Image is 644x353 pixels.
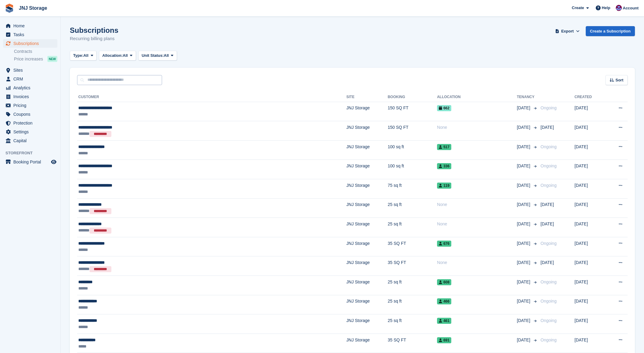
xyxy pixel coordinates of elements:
[602,5,610,11] span: Help
[70,26,118,34] h1: Subscriptions
[123,53,128,59] span: All
[388,295,437,314] td: 25 sq ft
[388,179,437,199] td: 75 sq ft
[13,22,50,30] span: Home
[13,136,50,145] span: Capital
[437,183,451,189] span: 119
[517,105,531,111] span: [DATE]
[14,56,57,62] a: Price increases NEW
[99,51,136,61] button: Allocation: All
[388,198,437,218] td: 25 sq ft
[388,121,437,141] td: 150 SQ FT
[13,30,50,39] span: Tasks
[437,92,517,102] th: Allocation
[3,92,57,101] a: menu
[346,179,388,199] td: JNJ Storage
[388,237,437,256] td: 35 SQ FT
[623,5,639,11] span: Account
[437,259,517,266] div: None
[517,92,538,102] th: Tenancy
[77,92,346,102] th: Customer
[388,160,437,179] td: 100 sq ft
[388,140,437,160] td: 100 sq ft
[437,298,451,304] span: 466
[3,75,57,83] a: menu
[517,144,531,150] span: [DATE]
[346,276,388,295] td: JNJ Storage
[541,105,557,110] span: Ongoing
[3,110,57,118] a: menu
[517,221,531,227] span: [DATE]
[541,125,554,130] span: [DATE]
[437,201,517,208] div: None
[47,56,57,62] div: NEW
[541,241,557,246] span: Ongoing
[3,101,57,110] a: menu
[437,105,451,111] span: 662
[575,102,605,121] td: [DATE]
[50,158,57,166] a: Preview store
[73,53,83,59] span: Type:
[3,22,57,30] a: menu
[517,298,531,304] span: [DATE]
[517,240,531,247] span: [DATE]
[3,136,57,145] a: menu
[346,256,388,276] td: JNJ Storage
[13,92,50,101] span: Invoices
[346,140,388,160] td: JNJ Storage
[575,140,605,160] td: [DATE]
[541,202,554,207] span: [DATE]
[575,276,605,295] td: [DATE]
[13,75,50,83] span: CRM
[13,101,50,110] span: Pricing
[138,51,177,61] button: Unit Status: All
[388,334,437,353] td: 35 SQ FT
[346,160,388,179] td: JNJ Storage
[13,128,50,136] span: Settings
[437,124,517,131] div: None
[3,158,57,166] a: menu
[615,77,623,83] span: Sort
[83,53,89,59] span: All
[102,53,123,59] span: Allocation:
[541,318,557,323] span: Ongoing
[586,26,635,36] a: Create a Subscription
[5,150,60,156] span: Storefront
[388,276,437,295] td: 25 sq ft
[3,66,57,74] a: menu
[346,121,388,141] td: JNJ Storage
[561,28,574,34] span: Export
[517,317,531,324] span: [DATE]
[437,221,517,227] div: None
[437,318,451,324] span: 461
[517,201,531,208] span: [DATE]
[388,92,437,102] th: Booking
[517,163,531,169] span: [DATE]
[541,338,557,342] span: Ongoing
[437,279,451,285] span: 608
[346,295,388,314] td: JNJ Storage
[572,5,584,11] span: Create
[554,26,581,36] button: Export
[14,49,57,54] a: Contracts
[70,35,118,42] p: Recurring billing plans
[541,260,554,265] span: [DATE]
[5,4,14,13] img: stora-icon-8386f47178a22dfd0bd8f6a31ec36ba5ce8667c1dd55bd0f319d3a0aa187defe.svg
[616,5,622,11] img: Jonathan Scrase
[70,51,97,61] button: Type: All
[3,84,57,92] a: menu
[575,334,605,353] td: [DATE]
[3,39,57,48] a: menu
[388,218,437,237] td: 25 sq ft
[346,314,388,334] td: JNJ Storage
[541,299,557,303] span: Ongoing
[437,337,451,343] span: 691
[388,102,437,121] td: 150 SQ FT
[575,179,605,199] td: [DATE]
[3,128,57,136] a: menu
[437,144,451,150] span: 517
[437,241,451,247] span: 676
[3,30,57,39] a: menu
[517,337,531,343] span: [DATE]
[575,256,605,276] td: [DATE]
